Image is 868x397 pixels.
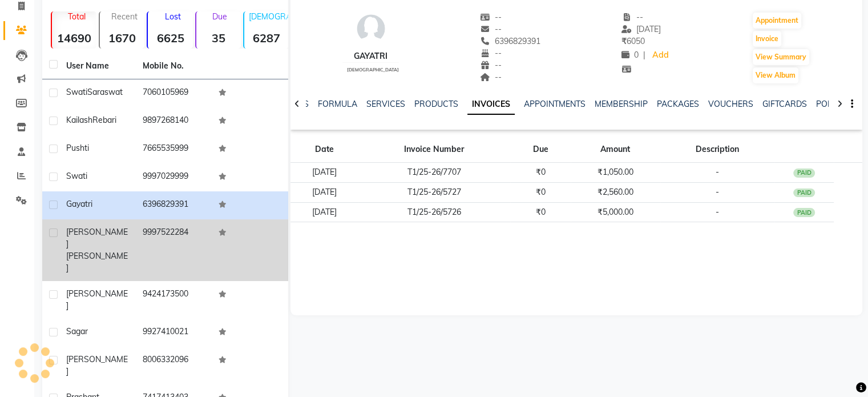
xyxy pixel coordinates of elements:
[199,11,241,22] p: Due
[660,137,774,163] th: Description
[66,251,128,273] span: [PERSON_NAME]
[571,137,660,163] th: Amount
[480,12,502,22] span: --
[56,11,96,22] p: Total
[290,202,358,222] td: [DATE]
[571,182,660,202] td: ₹2,560.00
[342,50,399,62] div: Gayatri
[104,11,144,22] p: Recent
[136,191,212,219] td: 6396829391
[366,99,405,109] a: SERVICES
[136,135,212,163] td: 7665535999
[621,12,643,22] span: --
[318,99,357,109] a: FORMULA
[510,163,571,183] td: ₹0
[244,31,289,45] strong: 6287
[358,182,510,202] td: T1/25-26/5727
[290,163,358,183] td: [DATE]
[358,137,510,163] th: Invoice Number
[753,49,809,65] button: View Summary
[571,163,660,183] td: ₹1,050.00
[793,169,815,178] div: PAID
[480,24,502,34] span: --
[136,107,212,135] td: 9897268140
[510,202,571,222] td: ₹0
[480,48,502,58] span: --
[716,167,719,177] span: -
[480,60,502,70] span: --
[414,99,458,109] a: PRODUCTS
[793,208,815,217] div: PAID
[196,31,241,45] strong: 35
[595,99,648,109] a: MEMBERSHIP
[650,47,670,63] a: Add
[92,115,116,125] span: Rebari
[480,72,502,82] span: --
[354,11,388,46] img: avatar
[136,219,212,281] td: 9997522284
[87,87,123,97] span: Saraswat
[249,11,289,22] p: [DEMOGRAPHIC_DATA]
[480,36,540,46] span: 6396829391
[467,94,515,115] a: INVOICES
[753,67,798,83] button: View Album
[66,326,88,336] span: Sagar
[136,79,212,107] td: 7060105969
[621,50,639,60] span: 0
[100,31,144,45] strong: 1670
[793,189,815,198] div: PAID
[510,137,571,163] th: Due
[524,99,586,109] a: APPOINTMENTS
[52,31,96,45] strong: 14690
[66,87,87,97] span: Swati
[621,24,661,34] span: [DATE]
[621,36,645,46] span: 6050
[358,163,510,183] td: T1/25-26/7707
[136,347,212,384] td: 8006332096
[290,182,358,202] td: [DATE]
[66,171,87,181] span: Swati
[621,36,627,46] span: ₹
[708,99,753,109] a: VOUCHERS
[510,182,571,202] td: ₹0
[716,207,719,217] span: -
[716,187,719,197] span: -
[816,99,845,109] a: POINTS
[136,53,212,79] th: Mobile No.
[657,99,699,109] a: PACKAGES
[136,319,212,347] td: 9927410021
[66,115,92,125] span: Kailash
[358,202,510,222] td: T1/25-26/5726
[66,354,128,376] span: [PERSON_NAME]
[753,13,801,29] button: Appointment
[152,11,192,22] p: Lost
[148,31,192,45] strong: 6625
[571,202,660,222] td: ₹5,000.00
[347,67,399,73] span: [DEMOGRAPHIC_DATA]
[66,143,89,153] span: Pushti
[290,137,358,163] th: Date
[136,281,212,319] td: 9424173500
[753,31,781,47] button: Invoice
[136,163,212,191] td: 9997029999
[762,99,807,109] a: GIFTCARDS
[643,49,645,61] span: |
[59,53,136,79] th: User Name
[66,199,92,209] span: Gayatri
[66,288,128,311] span: [PERSON_NAME]
[66,227,128,249] span: [PERSON_NAME]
